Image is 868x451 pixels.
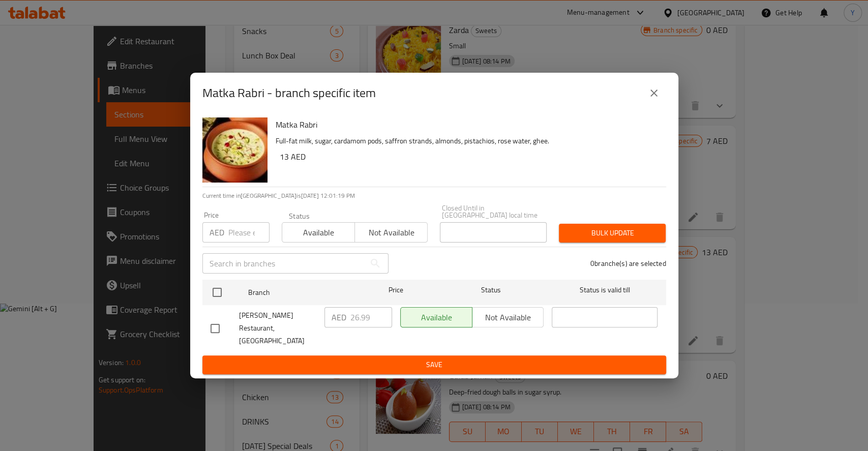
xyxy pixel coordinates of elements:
[202,253,365,274] input: Search in branches
[282,222,355,243] button: Available
[276,117,658,132] h6: Matka Rabri
[332,311,346,323] p: AED
[276,135,658,147] p: Full-fat milk, sugar, cardamom pods, saffron strands, almonds, pistachios, rose water, ghee.
[354,222,428,243] button: Not available
[202,355,666,374] button: Save
[202,85,376,101] h2: Matka Rabri - branch specific item
[239,309,316,347] span: [PERSON_NAME] Restaurant, [GEOGRAPHIC_DATA]
[642,81,666,105] button: close
[202,191,666,200] p: Current time in [GEOGRAPHIC_DATA] is [DATE] 12:01:19 PM
[248,286,354,299] span: Branch
[286,225,351,240] span: Available
[209,226,224,238] p: AED
[362,284,430,296] span: Price
[552,284,657,296] span: Status is valid till
[559,224,666,243] button: Bulk update
[438,284,544,296] span: Status
[567,227,657,239] span: Bulk update
[228,222,270,243] input: Please enter price
[590,258,666,268] p: 0 branche(s) are selected
[211,358,658,371] span: Save
[280,149,658,164] h6: 13 AED
[350,307,392,327] input: Please enter price
[359,225,424,240] span: Not available
[202,117,267,183] img: Matka Rabri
